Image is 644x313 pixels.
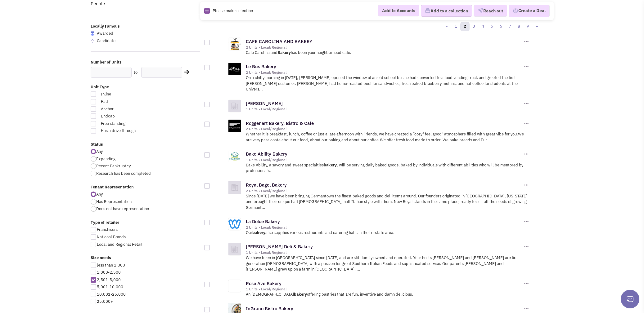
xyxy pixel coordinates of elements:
[451,22,461,31] a: 1
[91,142,200,148] label: Status
[425,8,430,13] img: icon-collection-lavender.png
[97,91,166,97] span: Inline
[246,292,530,298] p: An [DEMOGRAPHIC_DATA] offering pastries that are fun, inventive and damn delicious.
[246,151,287,157] a: Bake Ability Bakery
[509,5,550,17] button: Create a Deal
[246,120,314,126] a: Roggenart Bakery, Bistro & Cafe
[91,184,200,190] label: Tenant Representation
[460,22,470,31] a: 2
[246,75,530,92] p: On a chilly morning in [DATE], [PERSON_NAME] opened the window of an old school bus he had conver...
[97,292,126,297] span: 10,001-25,000
[97,299,113,304] span: 25,000+
[96,149,103,154] span: Any
[246,126,523,131] div: 2 Units • Local/Regional
[97,38,117,43] span: Candidates
[96,171,151,176] span: Research has been completed
[246,225,523,230] div: 2 Units • Local/Regional
[246,50,530,56] p: Cafe Carolina and has been your neighborhood cafe.
[474,5,507,17] button: Reach out
[96,156,115,161] span: Expanding
[246,280,281,286] a: Rose Ave Bakery
[213,8,253,13] span: Please make selection
[246,182,287,188] a: Royal Bagel Bakery
[246,131,530,143] p: Whether it is breakfast, lunch, coffee or just a late afternoon with Friends, we have created a “...
[97,106,166,112] span: Anchor
[91,84,200,90] label: Unit Type
[91,39,94,43] img: locallyfamous-upvote.png
[91,24,200,29] label: Locally Famous
[246,100,283,106] a: [PERSON_NAME]
[97,242,142,247] span: Local and Regional Retail
[91,60,200,65] label: Number of Units
[246,218,280,224] a: La Dolce Bakery
[246,230,530,236] p: Our also supplies various restaurants and catering halls in the tri-state area.
[180,68,190,76] div: Search Nearby
[246,287,523,292] div: 1 Units • Local/Regional
[378,5,419,16] button: Add to Accounts
[246,38,312,44] a: CAFE CAROLINA AND BAKERY
[97,284,123,289] span: 5,001-10,000
[523,22,533,31] a: 9
[97,121,166,127] span: Free standing
[91,31,94,36] img: locallyfamous-largeicon.png
[97,99,166,105] span: Pad
[91,255,200,261] label: Size needs
[277,50,291,55] b: Bakery
[96,163,131,169] span: Recent Bankruptcy
[134,70,137,76] label: to
[246,244,313,249] a: [PERSON_NAME] Deli & Bakery
[246,255,530,272] p: We have been in [GEOGRAPHIC_DATA] since [DATE] and are still family owned and operated. Your host...
[96,192,103,197] span: Any
[246,107,523,112] div: 1 Units • Local/Regional
[97,270,121,275] span: 1,000-2,500
[91,1,105,7] a: People
[246,193,530,211] p: Since [DATE]﻿ we have been bringing Germantown the finest baked goods and deli items around. Our ...
[246,70,523,75] div: 2 Units • Local/Regional
[496,22,506,31] a: 6
[97,113,166,119] span: Endcap
[204,8,210,14] img: Rectangle.png
[97,31,113,36] span: Awarded
[443,22,452,31] a: «
[246,188,523,193] div: 2 Units • Local/Regional
[97,262,125,268] span: less than 1,000
[478,22,488,31] a: 4
[505,22,515,31] a: 7
[324,162,337,168] b: bakery
[513,7,518,14] img: Deal-Dollar.png
[421,5,472,17] button: Add to a collection
[96,199,132,204] span: Has Representation
[97,234,126,240] span: National Brands
[246,162,530,174] p: Bake Ability, a savory and sweet specialties , will be serving daily baked goods, baked by indivi...
[478,8,483,13] img: VectorPaper_Plane.png
[252,230,265,235] b: bakery
[246,45,523,50] div: 2 Units • Local/Regional
[246,64,276,69] a: Le Bus Bakery
[469,22,479,31] a: 3
[96,206,149,211] span: Does not have representation
[487,22,497,31] a: 5
[97,227,118,232] span: Franchisors
[246,250,523,255] div: 1 Units • Local/Regional
[514,22,524,31] a: 8
[91,220,200,226] label: Type of retailer
[97,128,166,134] span: Has a drive through
[97,277,121,282] span: 2,501-5,000
[294,292,307,297] b: bakery
[246,157,523,162] div: 1 Units • Local/Regional
[246,306,293,311] a: InGrano Bistro Bakery
[532,22,541,31] a: »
